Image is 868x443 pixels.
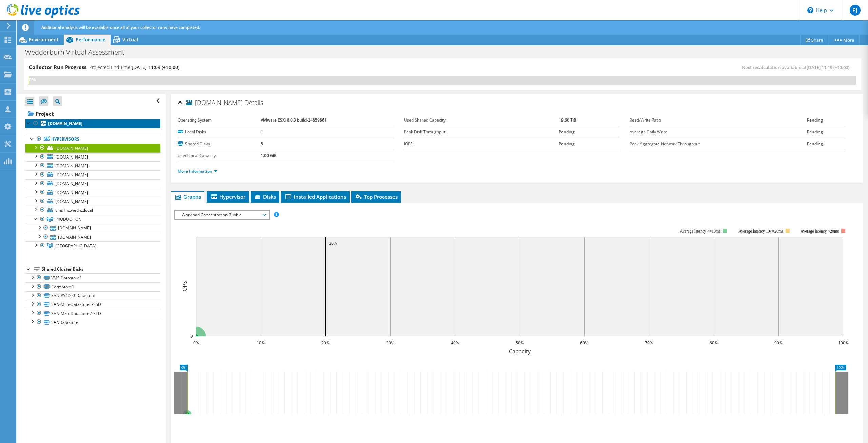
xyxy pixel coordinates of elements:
b: [DOMAIN_NAME] [48,121,82,126]
b: 5 [261,141,263,147]
a: Share [800,35,828,45]
label: Peak Disk Throughput [404,129,559,135]
span: Workload Concentration Bubble [178,211,265,219]
a: [DOMAIN_NAME] [25,144,160,152]
text: 0 [191,333,193,339]
label: Local Disks [178,129,261,135]
label: Average Daily Write [630,129,807,135]
a: [DOMAIN_NAME] [25,233,160,241]
span: Performance [76,36,105,43]
tspan: Average latency <=10ms [680,229,721,234]
tspan: Average latency 10<=20ms [738,229,783,234]
text: 40% [451,340,459,346]
span: [DOMAIN_NAME] [55,145,88,151]
span: [DOMAIN_NAME] [55,154,88,160]
span: PRODUCTION [55,216,81,222]
b: 19.60 TiB [559,117,576,123]
text: Average latency >20ms [801,229,839,234]
span: [DOMAIN_NAME] [55,172,88,178]
a: Project [25,108,160,119]
b: Pending [559,129,575,135]
b: 1.00 GiB [261,153,277,159]
b: Pending [807,141,823,147]
a: PRODUCTION [25,215,160,224]
label: Read/Write Ratio [630,117,807,124]
span: Details [244,98,263,107]
a: [DOMAIN_NAME] [25,197,160,206]
a: [DOMAIN_NAME] [25,170,160,179]
div: Shared Cluster Disks [42,265,160,273]
text: Capacity [509,348,531,355]
span: Installed Applications [284,193,346,200]
a: VMS Datastore1 [25,273,160,282]
b: Pending [807,129,823,135]
a: SAN-ME5-Datastore2-STD [25,309,160,318]
span: vms1nz.wednz.local [55,207,93,213]
a: [DOMAIN_NAME] [25,224,160,233]
a: More [828,35,860,45]
span: Disks [254,193,276,200]
span: Top Processes [355,193,398,200]
text: 80% [710,340,718,346]
span: [DOMAIN_NAME] [55,199,88,204]
b: Pending [559,141,575,147]
a: [DOMAIN_NAME] [25,119,160,128]
span: Environment [29,36,59,43]
h1: Wedderburn Virtual Assessment [22,49,135,56]
a: vms1nz.wednz.local [25,206,160,215]
label: Used Shared Capacity [404,117,559,124]
a: SAN-PS4000-Datastore [25,291,160,300]
span: Additional analysis will be available once all of your collector runs have completed. [41,24,200,30]
span: [DOMAIN_NAME] [55,181,88,186]
a: Hypervisors [25,135,160,144]
a: SANDatastore [25,318,160,327]
span: [GEOGRAPHIC_DATA] [55,243,96,249]
text: 50% [516,340,524,346]
a: [DOMAIN_NAME] [25,179,160,188]
span: Hypervisor [210,193,245,200]
text: 20% [329,240,337,246]
label: Peak Aggregate Network Throughput [630,141,807,147]
a: [DOMAIN_NAME] [25,152,160,161]
text: 70% [645,340,653,346]
span: Next recalculation available at [742,64,853,70]
text: 100% [838,340,849,346]
span: Graphs [174,193,201,200]
a: AUCKLAND [25,241,160,250]
label: IOPS: [404,141,559,147]
label: Shared Disks [178,141,261,147]
span: Virtual [122,36,138,43]
text: 0% [193,340,199,346]
b: VMware ESXi 8.0.3 build-24859861 [261,117,327,123]
a: [DOMAIN_NAME] [25,188,160,197]
text: 30% [386,340,394,346]
span: [DOMAIN_NAME] [186,99,243,106]
a: More Information [178,168,217,174]
span: [DOMAIN_NAME] [55,163,88,169]
a: CermStore1 [25,282,160,291]
span: [DATE] 11:09 (+10:00) [132,64,179,70]
label: Used Local Capacity [178,152,261,159]
h4: Projected End Time: [89,63,179,71]
a: SAN-ME5-Datastore1-SSD [25,300,160,309]
label: Operating System [178,117,261,124]
b: 1 [261,129,263,135]
svg: \n [807,7,813,13]
text: IOPS [181,281,189,293]
text: 90% [774,340,783,346]
span: PJ [850,5,861,16]
text: 20% [321,340,330,346]
span: [DATE] 11:19 (+10:00) [807,64,849,70]
a: [DOMAIN_NAME] [25,161,160,170]
text: 10% [257,340,265,346]
b: Pending [807,117,823,123]
span: [DOMAIN_NAME] [55,190,88,196]
div: 0% [29,76,29,84]
text: 60% [580,340,588,346]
